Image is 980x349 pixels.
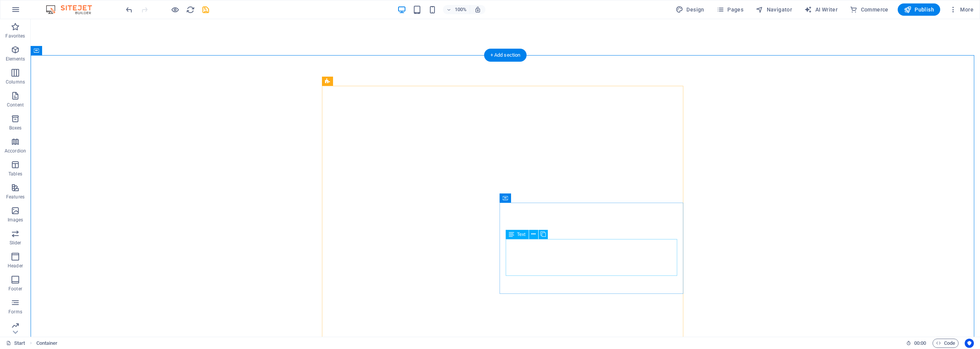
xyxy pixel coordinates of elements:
[10,240,21,246] p: Slider
[676,6,704,13] span: Design
[914,339,926,348] span: 00 00
[517,232,526,237] span: Text
[6,339,25,348] a: Click to cancel selection. Double-click to open Pages
[484,49,527,62] div: + Add section
[186,5,195,14] button: reload
[949,6,973,13] span: More
[906,339,926,348] h6: Session time
[847,3,892,16] button: Commerce
[673,3,707,16] div: Design (Ctrl+Alt+Y)
[965,339,974,348] button: Usercentrics
[6,194,24,200] p: Features
[717,6,743,13] span: Pages
[125,5,134,14] i: Undo: Change image (Ctrl+Z)
[124,5,134,14] button: undo
[201,5,210,14] i: Save (Ctrl+S)
[7,102,24,108] p: Content
[6,79,25,85] p: Columns
[933,339,959,348] button: Code
[904,6,934,13] span: Publish
[5,148,26,154] p: Accordion
[8,309,22,315] p: Forms
[8,217,23,223] p: Images
[936,339,955,348] span: Code
[9,125,22,131] p: Boxes
[756,6,792,13] span: Navigator
[474,6,481,13] i: On resize automatically adjust zoom level to fit chosen device.
[920,340,921,346] span: :
[170,5,180,14] button: Click here to leave preview mode and continue editing
[8,286,22,292] p: Footer
[804,6,838,13] span: AI Writer
[36,339,58,348] nav: breadcrumb
[946,3,977,16] button: More
[5,33,25,39] p: Favorites
[443,5,470,14] button: 100%
[186,5,195,14] i: Reload page
[36,339,58,348] span: Click to select. Double-click to edit
[714,3,746,16] button: Pages
[8,171,22,177] p: Tables
[801,3,841,16] button: AI Writer
[898,3,940,16] button: Publish
[201,5,210,14] button: save
[850,6,889,13] span: Commerce
[673,3,707,16] button: Design
[753,3,795,16] button: Navigator
[454,5,467,14] h6: 100%
[6,56,25,62] p: Elements
[8,263,23,269] p: Header
[44,5,101,14] img: Editor Logo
